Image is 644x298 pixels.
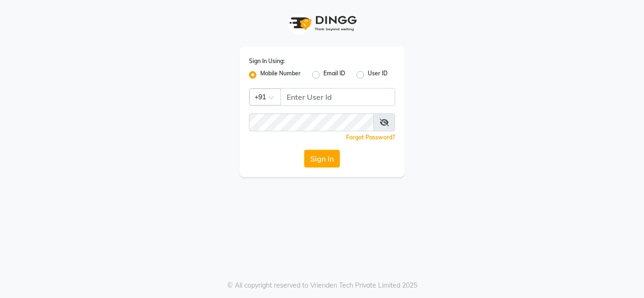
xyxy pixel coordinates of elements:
a: Forgot Password? [346,134,395,141]
label: Sign In Using: [249,57,285,65]
label: User ID [368,69,388,81]
label: Email ID [323,69,345,81]
label: Mobile Number [260,69,301,81]
input: Username [281,88,395,106]
button: Sign In [304,150,340,168]
img: logo1.svg [284,9,360,37]
input: Username [249,113,374,131]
